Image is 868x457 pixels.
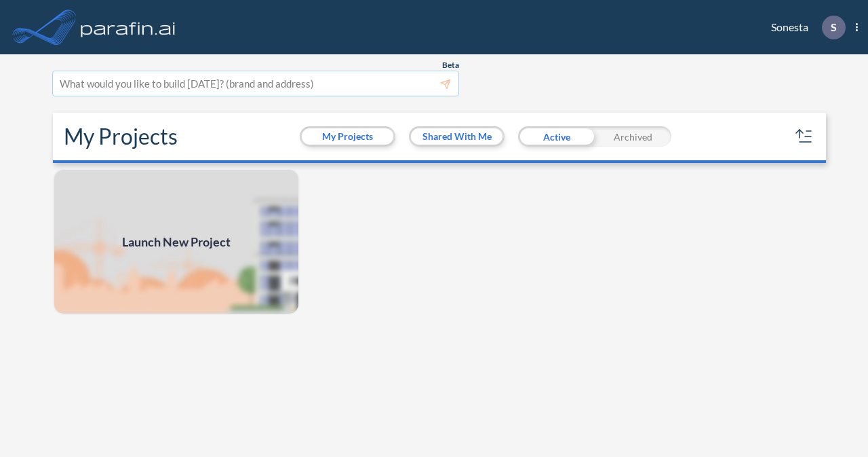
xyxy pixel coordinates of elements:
[831,21,837,33] p: S
[122,233,231,251] span: Launch New Project
[53,168,300,315] a: Launch New Project
[64,124,178,149] h2: My Projects
[751,16,858,39] div: Sonesta
[518,126,595,147] div: Active
[302,128,393,145] button: My Projects
[78,14,178,41] img: logo
[793,126,815,147] button: sort
[411,128,502,145] button: Shared With Me
[595,126,671,147] div: Archived
[53,168,300,315] img: add
[442,60,459,71] span: Beta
